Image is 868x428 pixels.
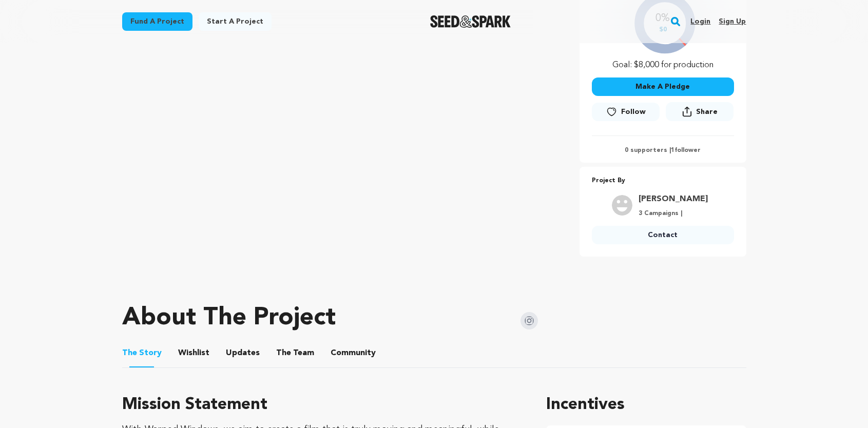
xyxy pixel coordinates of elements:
img: Seed&Spark Instagram Icon [520,312,538,329]
a: Seed&Spark Homepage [430,15,511,28]
a: Contact [592,226,734,244]
a: Goto VandeWalker Nicole profile [639,193,708,205]
h1: Incentives [546,393,746,417]
span: Story [122,347,162,359]
span: Wishlist [178,347,209,359]
button: Make A Pledge [592,77,734,96]
a: Fund a project [122,12,192,31]
p: 3 Campaigns | [639,209,708,218]
span: Team [276,347,314,359]
span: Follow [621,107,646,117]
a: Start a project [199,12,272,31]
span: Updates [226,347,260,359]
button: Share [666,102,734,121]
img: user.png [612,195,632,216]
a: Login [690,13,710,30]
p: Project By [592,175,734,187]
a: Follow [592,103,660,121]
span: Community [331,347,376,359]
p: 0 supporters | follower [592,146,734,154]
span: 1 [671,147,674,153]
span: The [122,347,137,359]
a: Sign up [719,13,746,30]
span: Share [696,107,718,117]
h1: About The Project [122,306,336,330]
span: Share [666,102,734,125]
span: The [276,347,291,359]
img: Seed&Spark Logo Dark Mode [430,15,511,28]
h3: Mission Statement [122,393,522,417]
